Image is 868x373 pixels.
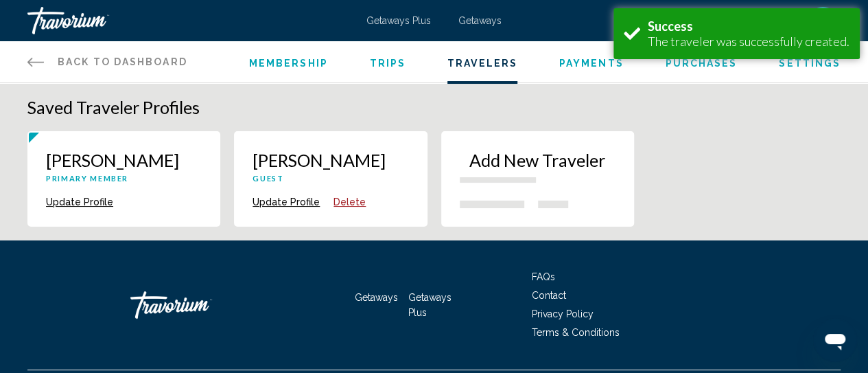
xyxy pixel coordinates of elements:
[805,6,841,35] button: User Menu
[58,56,187,67] span: Back to Dashboard
[46,150,202,170] p: [PERSON_NAME]
[665,58,737,69] a: Purchases
[253,174,408,183] p: Guest
[532,308,594,319] a: Privacy Policy
[532,290,566,301] a: Contact
[648,19,849,34] div: Success
[366,15,431,26] a: Getaways Plus
[355,292,398,303] a: Getaways
[27,41,187,82] a: Back to Dashboard
[27,97,841,117] h1: Saved Traveler Profiles
[460,150,615,170] p: Add New Traveler
[46,174,202,183] p: Primary Member
[27,7,353,34] a: Travorium
[559,58,624,69] a: Payments
[130,284,268,326] a: Travorium
[370,58,406,69] a: Trips
[253,150,408,170] p: [PERSON_NAME]
[532,271,555,282] a: FAQs
[333,196,366,208] button: Delete Profile {{ traveler.firstName }} {{ traveler.lastName }}
[447,58,517,69] a: Travelers
[46,196,113,208] button: Update Profile {{ traveler.firstName }} {{ traveler.lastName }}
[648,34,849,49] div: The traveler was successfully created.
[249,58,328,69] a: Membership
[779,58,841,69] a: Settings
[408,292,451,318] a: Getaways Plus
[441,131,634,227] button: New traveler
[253,196,320,208] button: Update Profile {{ traveler.firstName }} {{ traveler.lastName }}
[813,318,857,362] iframe: Button to launch messaging window
[458,15,502,26] a: Getaways
[532,327,620,338] a: Terms & Conditions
